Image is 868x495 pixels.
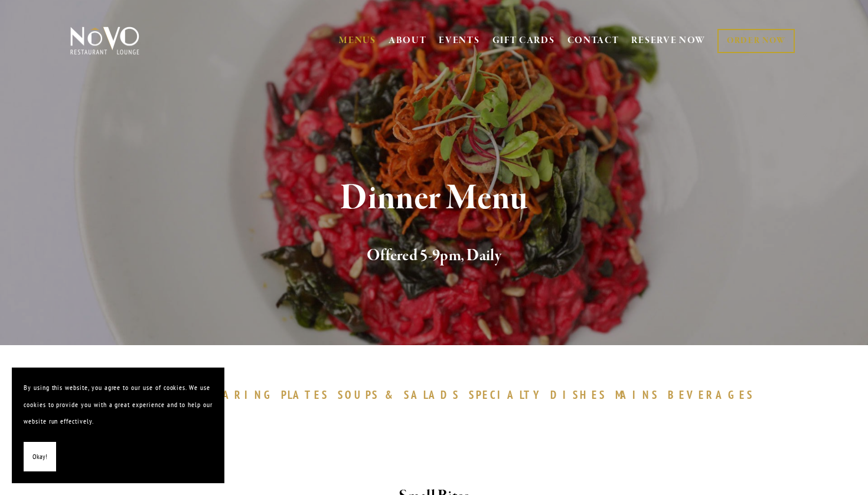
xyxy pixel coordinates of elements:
span: DISHES [550,388,606,402]
a: SHARINGPLATES [204,388,335,402]
a: GIFT CARDS [492,29,555,52]
span: SOUPS [338,388,379,402]
a: SPECIALTYDISHES [469,388,612,402]
span: BEVERAGES [668,388,754,402]
p: By using this website, you agree to our use of cookies. We use cookies to provide you with a grea... [24,379,213,430]
span: MAINS [615,388,660,402]
button: Okay! [24,442,56,472]
a: MENUS [339,35,376,47]
a: SOUPS&SALADS [338,388,466,402]
a: ORDER NOW [717,29,795,53]
span: Okay! [32,448,47,466]
span: SPECIALTY [469,388,544,402]
a: ABOUT [389,35,427,47]
span: & [385,388,398,402]
span: SALADS [404,388,461,402]
a: BEVERAGES [668,388,760,402]
h2: Offered 5-9pm, Daily [90,244,778,268]
span: SHARING [204,388,276,402]
section: Cookie banner [12,368,224,483]
h1: Dinner Menu [90,179,778,218]
a: RESERVE NOW [631,29,706,52]
a: MAINS [615,388,665,402]
a: EVENTS [439,35,479,47]
span: PLATES [281,388,329,402]
img: Novo Restaurant &amp; Lounge [68,26,142,55]
a: CONTACT [567,29,619,52]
